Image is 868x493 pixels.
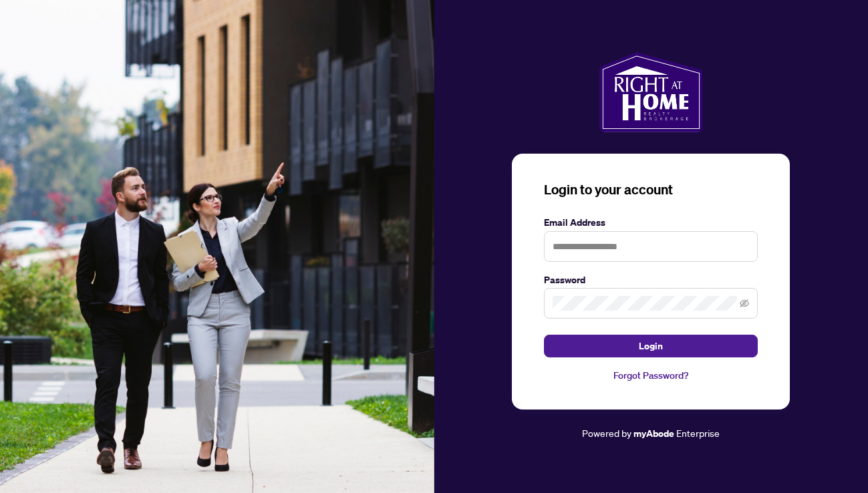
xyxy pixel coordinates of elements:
a: myAbode [633,426,674,441]
label: Email Address [544,215,758,230]
span: eye-invisible [740,299,749,308]
button: Login [544,335,758,357]
span: Enterprise [676,427,720,439]
span: Powered by [582,427,631,439]
a: Forgot Password? [544,368,758,383]
label: Password [544,273,758,287]
h3: Login to your account [544,180,758,199]
img: ma-logo [599,52,703,132]
span: Login [639,335,663,357]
